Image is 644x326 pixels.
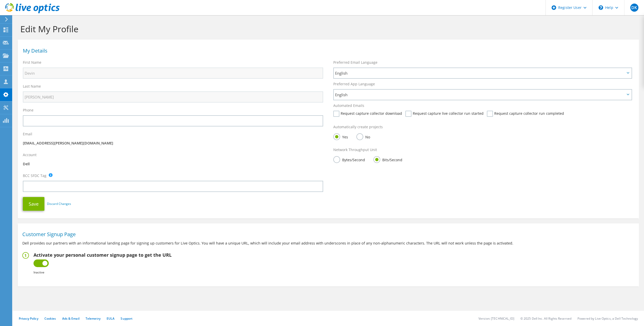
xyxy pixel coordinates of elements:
[44,316,56,321] a: Cookies
[107,316,114,321] a: EULA
[23,48,631,53] h1: My Details
[333,147,377,152] label: Network Throughput Unit
[23,152,37,157] label: Account
[22,240,634,246] p: Dell provides our partners with an informational landing page for signing up customers for Live O...
[335,92,625,98] span: English
[333,124,383,129] label: Automatically create projects
[520,316,571,321] li: © 2025 Dell Inc. All Rights Reserved
[333,111,402,117] label: Request capture collector download
[34,270,44,274] b: Inactive
[333,103,364,108] label: Automated Emails
[333,81,375,87] label: Preferred App Language
[20,24,634,34] h1: Edit My Profile
[86,316,101,321] a: Telemetry
[333,156,365,162] label: Bytes/Second
[356,133,370,140] label: No
[333,133,348,140] label: Yes
[577,316,638,321] li: Powered by Live Optics, a Dell Technology
[23,132,32,137] label: Email
[23,161,323,167] p: Dell
[487,111,564,117] label: Request capture collector run completed
[121,316,133,321] a: Support
[405,111,484,117] label: Request capture live collector run started
[23,60,41,65] label: First Name
[34,252,172,258] h2: Activate your personal customer signup page to get the URL
[23,197,44,211] button: Save
[22,232,632,237] h1: Customer Signup Page
[373,156,402,162] label: Bits/Second
[47,201,71,207] a: Discard Changes
[19,316,38,321] a: Privacy Policy
[335,70,625,76] span: English
[333,60,377,65] label: Preferred Email Language
[23,173,46,178] label: BCC SFDC Tag
[630,4,638,12] span: DK
[23,140,323,146] p: [EMAIL_ADDRESS][PERSON_NAME][DOMAIN_NAME]
[23,84,41,89] label: Last Name
[478,316,514,321] li: Version: [TECHNICAL_ID]
[23,108,34,113] label: Phone
[62,316,79,321] a: Ads & Email
[599,5,603,10] svg: \n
